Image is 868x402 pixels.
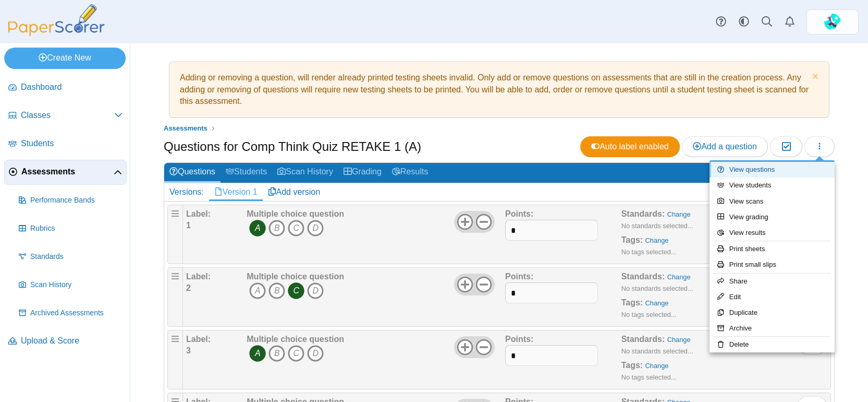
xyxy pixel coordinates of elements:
a: Duplicate [710,305,835,321]
div: Drag handle [167,205,183,264]
span: Auto label enabled [591,142,669,151]
b: Points: [505,335,533,344]
i: C [288,220,304,237]
small: No standards selected... [621,285,693,292]
a: Change [667,210,691,218]
a: Change [667,273,691,281]
a: Dismiss notice [810,72,818,83]
a: Change [645,299,669,307]
a: Change [667,336,691,344]
a: Share [710,274,835,289]
span: Archived Assessments [30,308,123,318]
i: B [268,282,285,299]
img: ps.J06lXw6dMDxQieRt [824,14,841,30]
a: View grading [710,209,835,225]
i: A [249,220,266,237]
a: Add a question [682,136,768,157]
span: Assessments [21,166,114,178]
a: Change [645,237,669,244]
a: PaperScorer [4,29,108,38]
b: Multiple choice question [247,272,344,281]
span: Students [21,138,123,149]
span: Assessments [164,124,207,132]
b: Multiple choice question [247,209,344,218]
span: Rubrics [30,223,123,234]
a: Change [645,362,669,370]
span: Add a question [693,142,757,151]
b: Tags: [621,298,643,307]
a: View questions [710,162,835,178]
a: Scan History [15,273,127,298]
span: Standards [30,252,123,262]
a: Assessments [161,122,210,135]
b: Points: [505,272,533,281]
b: Label: [186,272,211,281]
a: View scans [710,194,835,209]
div: Drag handle [167,267,183,327]
span: Classes [21,110,114,121]
a: Create New [4,48,126,68]
small: No standards selected... [621,222,693,230]
div: Adding or removing a question, will render already printed testing sheets invalid. Only add or re... [175,67,824,112]
span: Scan History [30,280,123,290]
a: ps.J06lXw6dMDxQieRt [806,9,859,34]
a: Questions [164,163,221,182]
a: Delete [710,337,835,352]
span: Performance Bands [30,195,123,206]
a: Archived Assessments [15,301,127,326]
img: PaperScorer [4,4,108,36]
a: Version 1 [209,183,263,201]
a: Assessments [4,160,127,185]
a: Rubrics [15,216,127,241]
div: Versions: [164,183,209,201]
i: A [249,345,266,362]
a: Results [387,163,433,182]
b: 1 [186,221,191,230]
b: Tags: [621,235,643,244]
a: Performance Bands [15,188,127,213]
a: Grading [338,163,387,182]
i: D [307,345,324,362]
i: C [288,345,304,362]
b: Multiple choice question [247,335,344,344]
i: B [268,345,285,362]
b: Standards: [621,335,665,344]
a: Students [221,163,272,182]
div: Drag handle [167,330,183,389]
span: Lisa Wenzel [824,14,841,30]
a: Upload & Score [4,329,127,354]
i: D [307,282,324,299]
a: Print small slips [710,257,835,273]
a: Print sheets [710,241,835,257]
a: Edit [710,289,835,305]
small: No tags selected... [621,311,677,318]
h1: Questions for Comp Think Quiz RETAKE 1 (A) [164,138,421,156]
a: Classes [4,103,127,128]
i: D [307,220,324,237]
i: B [268,220,285,237]
b: 3 [186,346,191,355]
a: Standards [15,244,127,269]
a: Auto label enabled [580,136,680,157]
a: Dashboard [4,75,127,100]
span: Upload & Score [21,335,123,347]
a: Scan History [272,163,338,182]
a: Alerts [778,10,801,33]
i: C [288,282,304,299]
b: 2 [186,283,191,292]
b: Label: [186,335,211,344]
b: Tags: [621,361,643,370]
a: Students [4,132,127,157]
span: Dashboard [21,81,123,93]
b: Standards: [621,209,665,218]
i: A [249,282,266,299]
small: No tags selected... [621,248,677,256]
small: No tags selected... [621,373,677,381]
a: Add version [263,183,326,201]
a: View students [710,178,835,193]
small: No standards selected... [621,347,693,355]
a: View results [710,225,835,241]
a: Archive [710,321,835,336]
b: Label: [186,209,211,218]
b: Points: [505,209,533,218]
